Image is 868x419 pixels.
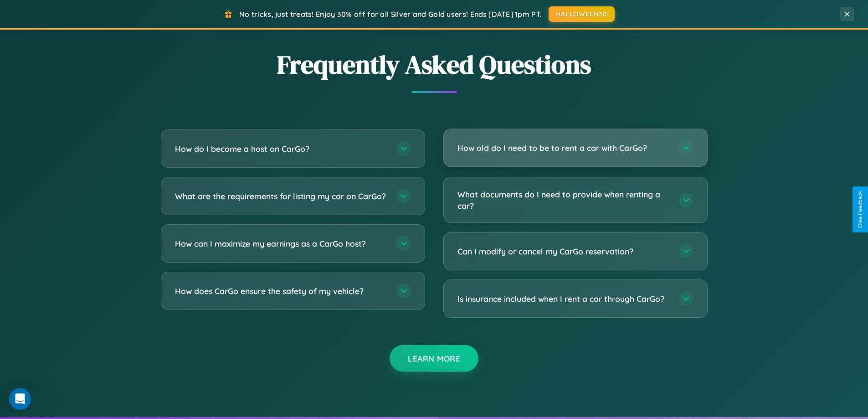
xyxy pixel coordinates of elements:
[457,142,670,154] h3: How old do I need to be to rent a car with CarGo?
[857,191,863,228] div: Give Feedback
[549,6,615,22] button: HALLOWEEN30
[175,143,387,155] h3: How do I become a host on CarGo?
[390,345,478,372] button: Learn More
[175,285,387,297] h3: How does CarGo ensure the safety of my vehicle?
[175,238,387,249] h3: How can I maximize my earnings as a CarGo host?
[457,293,670,305] h3: Is insurance included when I rent a car through CarGo?
[457,246,670,257] h3: Can I modify or cancel my CarGo reservation?
[161,47,708,82] h2: Frequently Asked Questions
[239,10,542,19] span: No tricks, just treats! Enjoy 30% off for all Silver and Gold users! Ends [DATE] 1pm PT.
[175,191,387,202] h3: What are the requirements for listing my car on CarGo?
[9,388,31,410] iframe: Intercom live chat
[457,189,670,211] h3: What documents do I need to provide when renting a car?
